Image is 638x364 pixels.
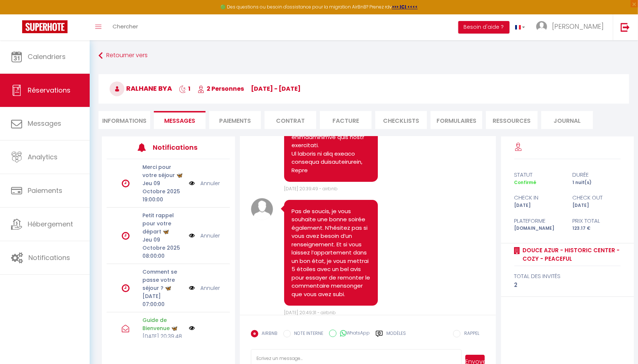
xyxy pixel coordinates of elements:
[291,330,324,338] label: NOTE INTERNE
[189,232,195,240] img: NO IMAGE
[28,253,70,262] span: Notifications
[142,292,184,308] p: [DATE] 07:00:00
[142,332,184,340] p: [DATE] 20:39:48
[510,225,568,232] div: [DOMAIN_NAME]
[568,179,625,186] div: 1 nuit(s)
[320,111,372,129] li: Facture
[284,186,338,192] span: [DATE] 20:39:49 - airbnb
[258,330,278,338] label: AIRBNB
[99,49,629,62] a: Retourner vers
[265,111,316,129] li: Contrat
[113,22,138,30] span: Chercher
[28,186,62,195] span: Paiements
[142,316,184,332] p: Guide de Bienvenue 🦋
[568,216,625,225] div: Prix total
[568,193,625,202] div: check out
[568,225,625,232] div: 123.17 €
[536,21,547,32] img: ...
[621,22,630,32] img: logout
[552,22,604,31] span: [PERSON_NAME]
[568,202,625,209] div: [DATE]
[142,211,184,236] p: Petit rappel pour votre départ 🦋
[197,84,244,93] span: 2 Personnes
[251,84,301,93] span: [DATE] - [DATE]
[28,219,73,229] span: Hébergement
[531,14,613,40] a: ... [PERSON_NAME]
[142,163,184,179] p: Merci pour votre séjour 🦋
[142,236,184,260] p: Jeu 09 Octobre 2025 08:00:00
[284,309,336,316] span: [DATE] 20:49:31 - airbnb
[514,179,537,186] span: Confirmé
[514,281,621,290] div: 2
[209,111,261,129] li: Paiements
[200,232,220,240] a: Annuler
[153,139,204,156] h3: Notifications
[251,198,273,220] img: avatar.png
[510,202,568,209] div: [DATE]
[142,268,184,292] p: Comment se passe votre séjour ? 🦋
[510,170,568,179] div: statut
[200,179,220,187] a: Annuler
[337,330,370,338] label: WhatsApp
[375,111,427,129] li: CHECKLISTS
[541,111,593,129] li: Journal
[458,21,510,34] button: Besoin d'aide ?
[431,111,482,129] li: FORMULAIRES
[200,284,220,292] a: Annuler
[392,4,418,10] a: >>> ICI <<<<
[110,84,172,93] span: Ralhane Bya
[179,84,190,93] span: 1
[28,86,70,95] span: Réservations
[568,170,625,179] div: durée
[99,111,150,129] li: Informations
[142,179,184,204] p: Jeu 09 Octobre 2025 19:00:00
[28,52,66,61] span: Calendriers
[28,152,58,162] span: Analytics
[292,207,370,299] pre: Pas de soucis, je vous souhaite une bonne soirée également. N’hésitez pas si vous avez besoin d’u...
[107,14,144,40] a: Chercher
[514,272,621,281] div: total des invités
[22,20,68,33] img: Super Booking
[189,179,195,187] img: NO IMAGE
[189,284,195,292] img: NO IMAGE
[28,119,61,128] span: Messages
[164,117,195,125] span: Messages
[486,111,538,129] li: Ressources
[520,246,621,263] a: Douce Azur - Historic Center - Cozy - Peaceful
[189,325,195,331] img: NO IMAGE
[510,193,568,202] div: check in
[510,216,568,225] div: Plateforme
[461,330,479,338] label: RAPPEL
[387,330,406,343] label: Modèles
